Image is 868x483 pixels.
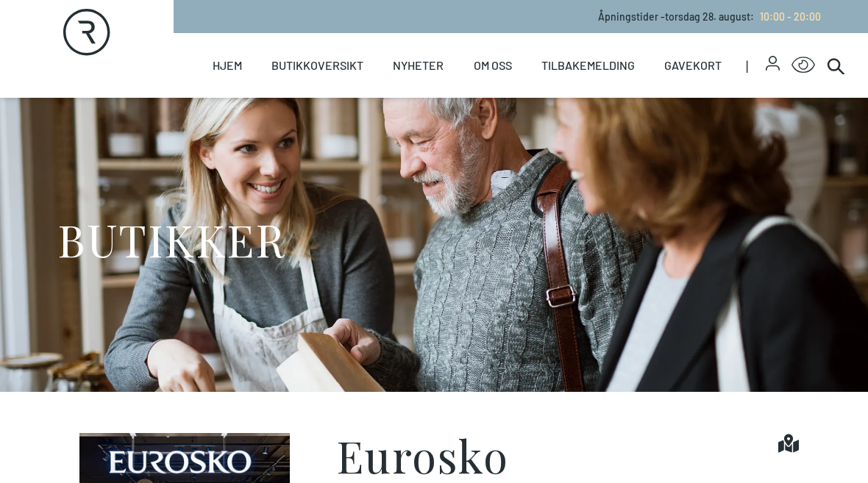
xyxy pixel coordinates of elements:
span: 10:00 - 20:00 [760,10,821,23]
a: Nyheter [393,33,444,98]
a: Om oss [474,33,512,98]
a: 10:00 - 20:00 [754,10,821,23]
button: Open Accessibility Menu [791,54,815,77]
a: Tilbakemelding [541,33,635,98]
p: Åpningstider - torsdag 28. august : [598,9,821,24]
span: | [746,33,766,98]
a: Gavekort [664,33,722,98]
a: Butikkoversikt [271,33,363,98]
h1: Eurosko [336,433,509,477]
a: Hjem [213,33,242,98]
h1: BUTIKKER [57,212,285,267]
